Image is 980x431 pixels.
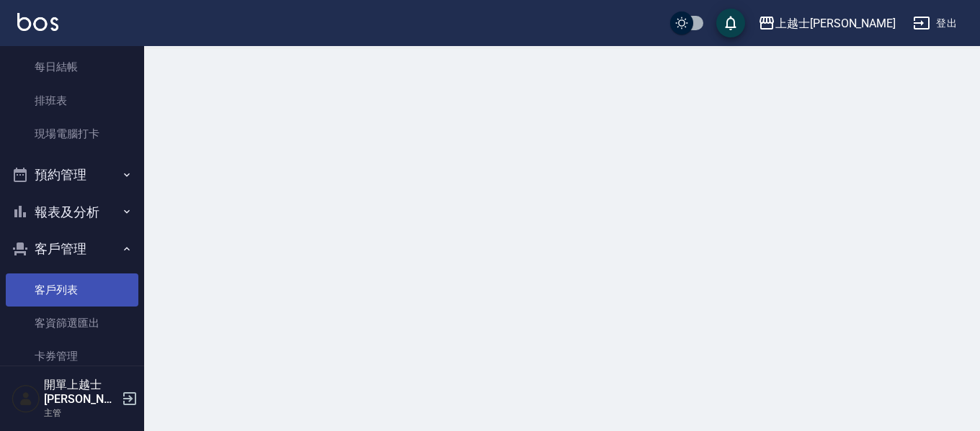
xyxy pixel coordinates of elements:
a: 現場電腦打卡 [6,117,138,150]
button: 登出 [907,10,963,37]
button: 預約管理 [6,156,138,194]
a: 每日結帳 [6,50,138,83]
a: 客戶列表 [6,273,138,307]
a: 排班表 [6,84,138,117]
button: 上越士[PERSON_NAME] [752,9,901,38]
div: 上越士[PERSON_NAME] [775,14,896,32]
img: Logo [17,13,58,31]
h5: 開單上越士[PERSON_NAME] [44,378,117,407]
p: 主管 [44,407,117,419]
button: 客戶管理 [6,230,138,268]
a: 客資篩選匯出 [6,307,138,340]
a: 卡券管理 [6,340,138,373]
button: 報表及分析 [6,194,138,231]
img: Person [12,384,40,413]
button: save [716,9,745,37]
